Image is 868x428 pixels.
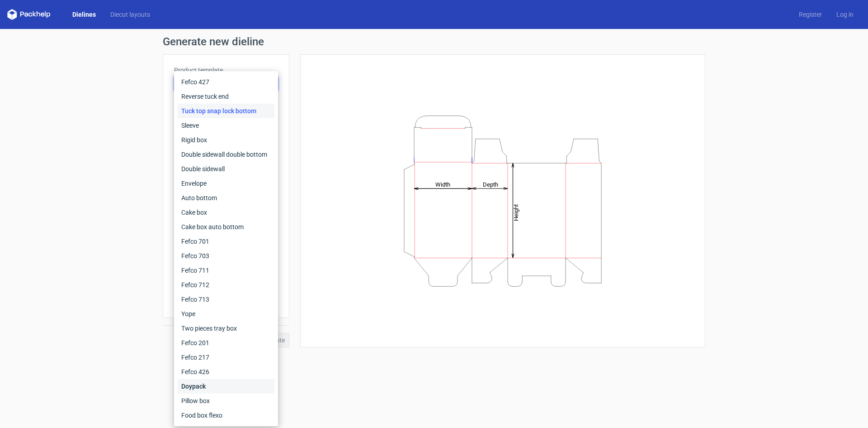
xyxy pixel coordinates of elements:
tspan: Height [513,204,519,221]
div: Two pieces tray box [178,321,274,336]
div: Fefco 711 [178,263,274,278]
a: Register [792,10,829,19]
a: Diecut layouts [103,10,157,19]
div: Fefco 201 [178,336,274,350]
div: Yope [178,307,274,321]
div: Fefco 703 [178,249,274,263]
div: Fefco 701 [178,234,274,249]
div: Tuck top snap lock bottom [178,104,274,118]
div: Auto bottom [178,191,274,205]
div: Pillow box [178,394,274,408]
div: Double sidewall [178,162,274,176]
div: Fefco 427 [178,75,274,89]
div: Fefco 713 [178,292,274,307]
div: Cake box auto bottom [178,220,274,234]
div: Food box flexo [178,408,274,423]
div: Fefco 426 [178,365,274,379]
div: Cake box [178,205,274,220]
a: Log in [829,10,861,19]
label: Product template [174,66,278,75]
div: Reverse tuck end [178,89,274,104]
tspan: Width [435,181,450,188]
div: Fefco 712 [178,278,274,292]
div: Fefco 217 [178,350,274,365]
div: Rigid box [178,133,274,147]
div: Envelope [178,176,274,191]
tspan: Depth [483,181,498,188]
div: Double sidewall double bottom [178,147,274,162]
div: Doypack [178,379,274,394]
h1: Generate new dieline [163,36,705,47]
a: Dielines [65,10,103,19]
div: Sleeve [178,118,274,133]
